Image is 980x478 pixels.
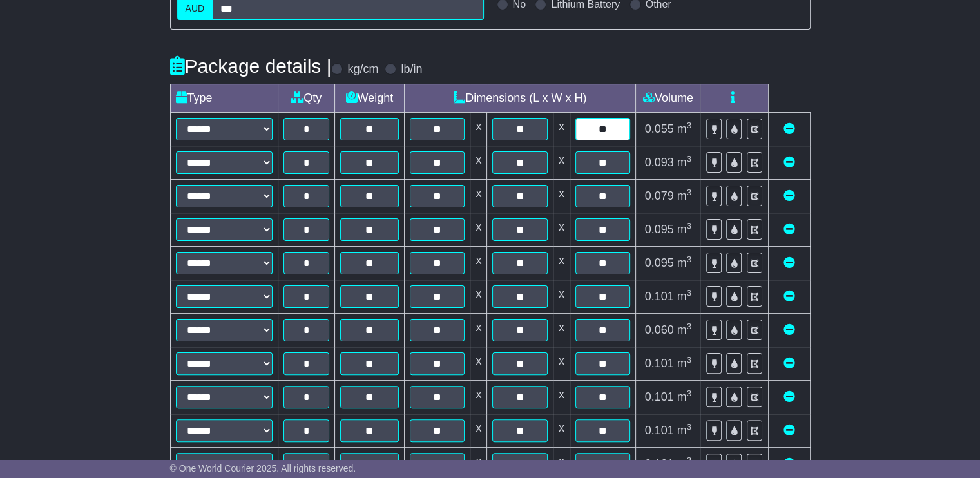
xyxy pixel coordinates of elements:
span: 0.101 [645,390,674,403]
sup: 3 [687,321,692,331]
a: Remove this item [783,390,795,403]
td: x [553,246,570,280]
td: Type [170,84,278,112]
sup: 3 [687,355,692,365]
span: 0.101 [645,424,674,437]
span: 0.095 [645,223,674,236]
td: x [553,280,570,313]
span: 0.101 [645,457,674,470]
td: x [553,313,570,347]
sup: 3 [687,187,692,197]
span: 0.079 [645,189,674,202]
sup: 3 [687,288,692,298]
a: Remove this item [783,357,795,370]
label: lb/in [401,62,422,77]
span: m [677,457,692,470]
span: © One World Courier 2025. All rights reserved. [170,463,356,473]
a: Remove this item [783,323,795,336]
a: Remove this item [783,156,795,169]
a: Remove this item [783,256,795,269]
a: Remove this item [783,223,795,236]
td: x [470,347,487,380]
span: m [677,189,692,202]
span: m [677,223,692,236]
span: m [677,424,692,437]
h4: Package details | [170,55,332,77]
a: Remove this item [783,424,795,437]
span: 0.060 [645,323,674,336]
td: x [470,112,487,146]
td: Qty [278,84,334,112]
sup: 3 [687,455,692,465]
td: x [553,146,570,179]
td: x [553,380,570,414]
span: m [677,290,692,303]
td: x [553,414,570,447]
td: Dimensions (L x W x H) [404,84,635,112]
sup: 3 [687,422,692,432]
td: x [553,112,570,146]
a: Remove this item [783,457,795,470]
a: Remove this item [783,122,795,135]
span: 0.095 [645,256,674,269]
span: m [677,156,692,169]
span: m [677,256,692,269]
td: x [470,313,487,347]
td: x [470,146,487,179]
td: x [470,380,487,414]
span: 0.055 [645,122,674,135]
sup: 3 [687,154,692,164]
td: x [553,213,570,246]
span: 0.101 [645,357,674,370]
sup: 3 [687,120,692,130]
span: m [677,323,692,336]
a: Remove this item [783,290,795,303]
span: m [677,122,692,135]
td: x [470,414,487,447]
td: x [470,179,487,213]
a: Remove this item [783,189,795,202]
sup: 3 [687,388,692,398]
td: x [470,246,487,280]
span: m [677,357,692,370]
span: m [677,390,692,403]
td: Weight [334,84,404,112]
td: Volume [636,84,700,112]
span: 0.093 [645,156,674,169]
td: x [553,179,570,213]
sup: 3 [687,221,692,231]
td: x [470,280,487,313]
td: x [553,347,570,380]
span: 0.101 [645,290,674,303]
td: x [470,213,487,246]
sup: 3 [687,254,692,264]
label: kg/cm [347,62,378,77]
